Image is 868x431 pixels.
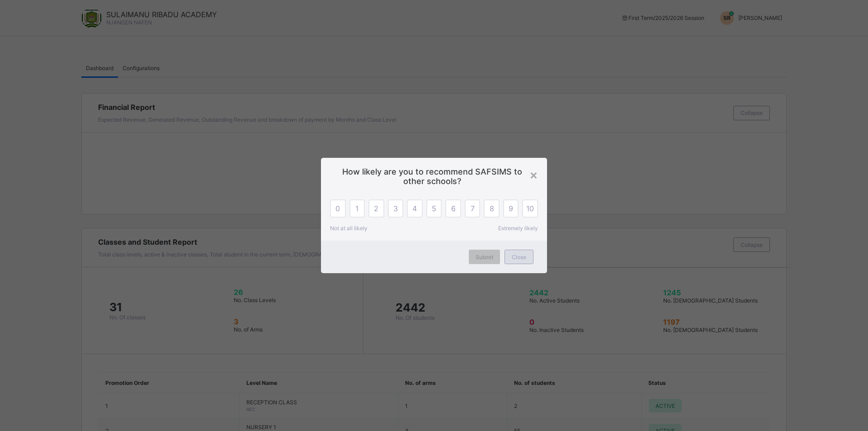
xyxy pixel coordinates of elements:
[355,204,359,213] span: 1
[476,254,493,260] span: Submit
[330,225,368,232] span: Not at all likely
[529,167,538,182] div: ×
[512,254,526,260] span: Close
[509,204,513,213] span: 9
[498,225,538,232] span: Extremely likely
[432,204,436,213] span: 5
[451,204,456,213] span: 6
[526,204,534,213] span: 10
[412,204,417,213] span: 4
[374,204,378,213] span: 2
[335,167,533,186] span: How likely are you to recommend SAFSIMS to other schools?
[330,199,346,218] div: 0
[471,204,475,213] span: 7
[490,204,494,213] span: 8
[393,204,398,213] span: 3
